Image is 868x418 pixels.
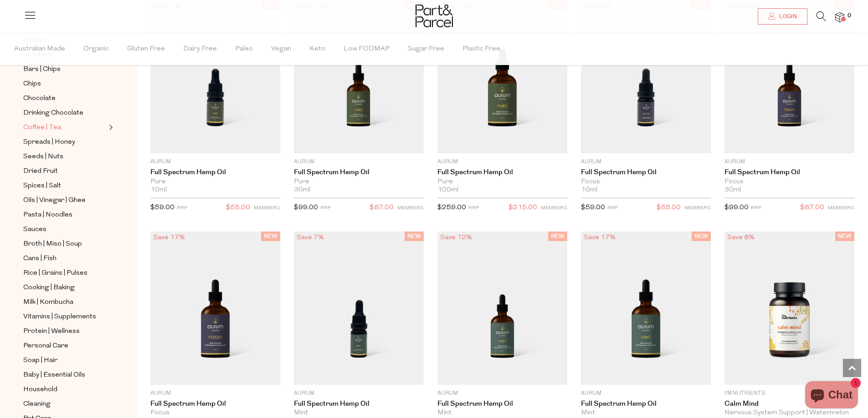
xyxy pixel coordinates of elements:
[23,136,106,148] a: Spreads | Honey
[235,33,253,65] span: Paleo
[23,151,63,162] span: Seeds | Nuts
[370,202,394,214] span: $87.00
[437,389,567,398] p: Aurum
[23,355,57,366] span: Soap | Hair
[541,206,567,211] small: MEMBERS
[23,78,106,90] a: Chips
[724,400,854,408] a: Calm Mind
[23,64,61,75] span: Bars | Chips
[508,202,537,214] span: $215.00
[581,232,618,244] div: Save 17%
[23,282,106,293] a: Cooking | Baking
[23,195,86,206] span: Oils | Vinegar | Ghee
[23,181,61,191] span: Spices | Salt
[261,232,280,241] span: NEW
[23,210,72,221] span: Pasta | Noodles
[150,389,280,398] p: Aurum
[23,151,106,162] a: Seeds | Nuts
[581,0,711,153] img: Full Spectrum Hemp Oil
[581,178,711,186] div: Focus
[462,33,500,65] span: Plastic Free
[23,253,56,264] span: Cans | Fish
[294,0,424,153] img: Full Spectrum Hemp Oil
[23,267,106,279] a: Rice | Grains | Pulses
[437,204,466,211] span: $259.00
[294,204,318,211] span: $99.00
[437,232,567,384] img: Full Spectrum Hemp Oil
[437,158,567,166] p: Aurum
[23,224,46,235] span: Sauces
[437,186,458,194] span: 100ml
[23,108,83,119] span: Drinking Chocolate
[416,5,453,27] img: Part&Parcel
[294,232,424,384] img: Full Spectrum Hemp Oil
[83,33,109,65] span: Organic
[437,232,475,244] div: Save 12%
[309,33,325,65] span: Keto
[23,166,58,177] span: Dried Fruit
[437,178,567,186] div: Pure
[835,12,844,22] a: 0
[581,186,597,194] span: 10ml
[320,206,331,211] small: RRP
[724,204,749,211] span: $99.00
[23,137,75,148] span: Spreads | Honey
[344,33,390,65] span: Low FODMAP
[150,178,280,186] div: Pure
[802,381,861,411] inbox-online-store-chat: Shopify online store chat
[437,0,567,153] img: Full Spectrum Hemp Oil
[581,204,605,211] span: $59.00
[294,178,424,186] div: Pure
[397,206,424,211] small: MEMBERS
[724,232,757,244] div: Save 8%
[150,168,280,176] a: Full Spectrum Hemp Oil
[294,409,424,417] div: Mint
[724,178,854,186] div: Focus
[657,202,681,214] span: $55.00
[23,180,106,191] a: Spices | Salt
[23,122,106,133] a: Coffee | Tea
[150,232,188,244] div: Save 17%
[581,389,711,398] p: Aurum
[408,33,444,65] span: Sugar Free
[150,409,280,417] div: Focus
[437,168,567,176] a: Full Spectrum Hemp Oil
[150,400,280,408] a: Full Spectrum Hemp Oil
[23,341,68,352] span: Personal Care
[724,389,854,398] p: I'm Nutrients
[437,400,567,408] a: Full Spectrum Hemp Oil
[724,232,854,384] img: Calm Mind
[548,232,567,241] span: NEW
[828,206,854,211] small: MEMBERS
[684,206,711,211] small: MEMBERS
[23,224,106,235] a: Sauces
[405,232,424,241] span: NEW
[23,297,73,308] span: Milk | Kombucha
[23,340,106,352] a: Personal Care
[758,8,807,25] a: Login
[437,409,567,417] div: Mint
[23,239,82,250] span: Broth | Miso | Soup
[294,158,424,166] p: Aurum
[23,238,106,250] a: Broth | Miso | Soup
[23,122,61,133] span: Coffee | Tea
[294,186,310,194] span: 30ml
[23,297,106,308] a: Milk | Kombucha
[724,0,854,153] img: Full Spectrum Hemp Oil
[150,0,280,153] img: Full Spectrum Hemp Oil
[23,370,85,381] span: Baby | Essential Oils
[845,12,853,20] span: 0
[23,326,80,337] span: Protein | Wellness
[23,166,106,177] a: Dried Fruit
[23,79,41,90] span: Chips
[23,268,87,279] span: Rice | Grains | Pulses
[724,186,741,194] span: 30ml
[724,158,854,166] p: Aurum
[150,232,280,384] img: Full Spectrum Hemp Oil
[107,122,113,133] button: Expand/Collapse Coffee | Tea
[23,369,106,381] a: Baby | Essential Oils
[254,206,280,211] small: MEMBERS
[294,400,424,408] a: Full Spectrum Hemp Oil
[468,206,479,211] small: RRP
[294,232,327,244] div: Save 7%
